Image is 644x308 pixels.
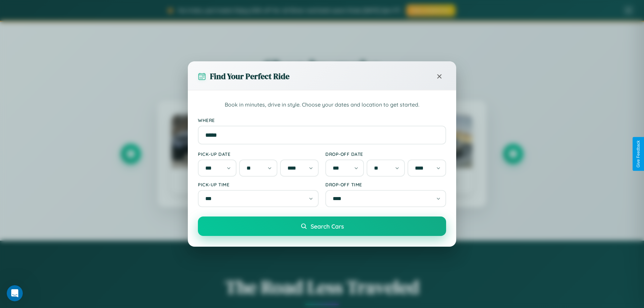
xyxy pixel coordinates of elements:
label: Drop-off Time [325,182,446,187]
label: Where [198,117,446,123]
p: Book in minutes, drive in style. Choose your dates and location to get started. [198,101,446,109]
h3: Find Your Perfect Ride [210,71,289,82]
span: Search Cars [311,223,344,230]
label: Pick-up Time [198,182,319,187]
label: Drop-off Date [325,151,446,157]
label: Pick-up Date [198,151,319,157]
button: Search Cars [198,217,446,236]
